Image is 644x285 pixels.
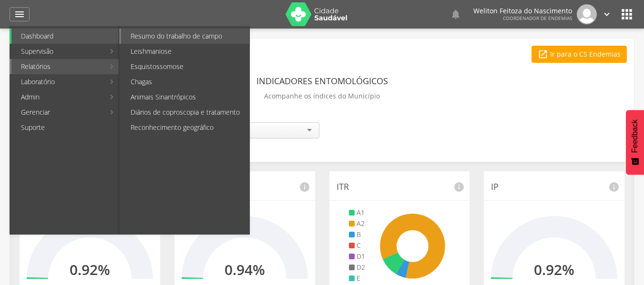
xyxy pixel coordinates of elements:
a:  [10,7,30,21]
i:  [14,9,25,20]
span: Coordenador de Endemias [503,15,572,21]
a: Dashboard [11,29,119,44]
a: Chagas [121,74,249,89]
li: E [349,274,365,283]
i: info [453,181,465,193]
span: Feedback [631,119,639,153]
a: Laboratório [11,74,104,89]
i:  [602,9,612,20]
p: Weliton Feitoza do Nascimento [473,8,572,14]
a: Suporte [11,120,119,135]
p: IP [491,181,617,193]
h2: 0.94% [225,262,265,277]
a: Admin [11,89,104,105]
i:  [538,49,548,59]
a: Ir para o CS Endemias [532,46,627,63]
li: A2 [349,219,365,228]
a: Supervisão [11,44,104,59]
a: Leishmaniose [121,44,249,59]
a: Esquistossomose [121,59,249,74]
li: D1 [349,252,365,261]
a: Resumo do trabalho de campo [121,29,249,44]
a: Reconhecimento geográfico [121,120,249,135]
a: Relatórios [11,59,104,74]
p: Acompanhe os índices do Município [264,89,380,103]
a:  [602,4,612,24]
i:  [450,9,461,20]
h2: 0.92% [534,262,574,277]
i: info [608,181,620,193]
a:  [450,4,461,24]
p: ITR [337,181,463,193]
header: Indicadores Entomológicos [256,72,388,89]
a: Animais Sinantrópicos [121,89,249,105]
button: Feedback - Mostrar pesquisa [626,110,644,175]
li: A1 [349,208,365,217]
li: B [349,230,365,239]
i: info [299,181,310,193]
a: Diários de coproscopia e tratamento [121,105,249,120]
li: C [349,241,365,250]
li: D2 [349,263,365,272]
h2: 0.92% [70,262,110,277]
a: Gerenciar [11,105,104,120]
i:  [619,7,634,22]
